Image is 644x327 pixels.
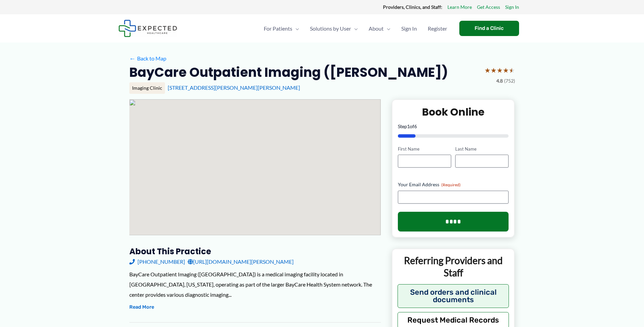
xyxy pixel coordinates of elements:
[129,64,448,81] h2: BayCare Outpatient Imaging ([PERSON_NAME])
[310,17,351,40] span: Solutions by User
[258,17,453,40] nav: Primary Site Navigation
[129,257,185,267] a: [PHONE_NUMBER]
[414,123,417,129] span: 6
[484,64,491,76] span: ★
[428,17,447,40] span: Register
[398,254,509,279] p: Referring Providers and Staff
[129,53,166,64] a: ←Back to Map
[459,21,519,36] a: Find a Clinic
[401,17,417,40] span: Sign In
[503,64,509,76] span: ★
[383,4,442,10] strong: Providers, Clinics, and Staff:
[129,55,136,62] span: ←
[422,17,453,40] a: Register
[129,269,381,299] div: BayCare Outpatient Imaging ([GEOGRAPHIC_DATA]) is a medical imaging facility located in [GEOGRAPH...
[504,76,515,85] span: (752)
[168,84,300,91] a: [STREET_ADDRESS][PERSON_NAME][PERSON_NAME]
[441,182,461,187] span: (Required)
[292,17,299,40] span: Menu Toggle
[505,3,519,12] a: Sign In
[129,303,154,311] button: Read More
[398,124,509,129] p: Step of
[351,17,358,40] span: Menu Toggle
[258,17,305,40] a: For PatientsMenu Toggle
[398,181,509,188] label: Your Email Address
[384,17,390,40] span: Menu Toggle
[407,123,410,129] span: 1
[188,257,294,267] a: [URL][DOMAIN_NAME][PERSON_NAME]
[398,105,509,119] h2: Book Online
[369,17,384,40] span: About
[129,82,165,94] div: Imaging Clinic
[118,20,177,37] img: Expected Healthcare Logo - side, dark font, small
[264,17,292,40] span: For Patients
[496,76,503,85] span: 4.8
[509,64,515,76] span: ★
[305,17,363,40] a: Solutions by UserMenu Toggle
[396,17,422,40] a: Sign In
[491,64,497,76] span: ★
[398,146,451,152] label: First Name
[129,246,381,257] h3: About this practice
[497,64,503,76] span: ★
[455,146,509,152] label: Last Name
[447,3,472,12] a: Learn More
[363,17,396,40] a: AboutMenu Toggle
[477,3,500,12] a: Get Access
[398,284,509,308] button: Send orders and clinical documents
